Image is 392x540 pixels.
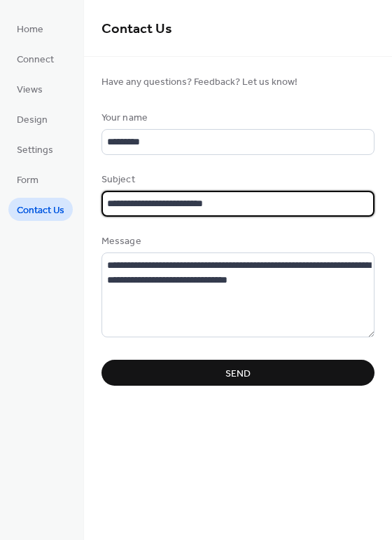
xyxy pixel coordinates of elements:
span: Home [17,22,43,37]
span: Views [17,83,43,97]
a: Connect [8,47,62,70]
div: Subject [101,173,372,187]
span: Contact Us [101,15,172,43]
a: Home [8,17,52,40]
a: Settings [8,137,62,161]
div: Your name [101,111,372,126]
div: Message [101,234,372,249]
a: Form [8,168,47,191]
span: Settings [17,143,53,158]
a: Design [8,107,56,130]
span: Design [17,113,48,128]
span: Have any questions? Feedback? Let us know! [101,75,374,90]
span: Connect [17,53,54,67]
span: Form [17,173,38,188]
span: Contact Us [17,203,64,218]
button: Send [101,360,374,386]
a: Contact Us [8,198,73,221]
a: Views [8,77,51,100]
span: Send [225,367,251,382]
